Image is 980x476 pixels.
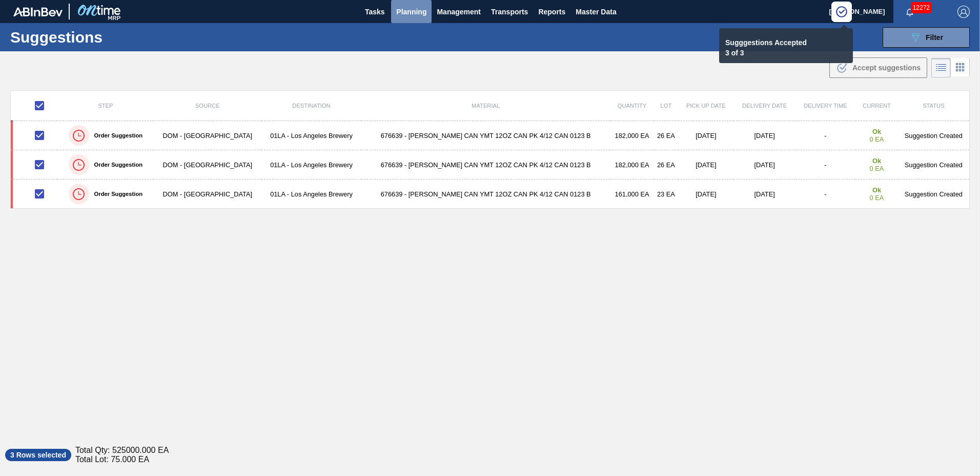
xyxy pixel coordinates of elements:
[795,150,855,180] td: -
[75,455,149,464] span: Total Lot: 75.000 EA
[195,103,220,109] span: Source
[678,180,733,209] td: [DATE]
[610,121,654,150] td: 182,000 EA
[154,180,262,209] td: DOM - [GEOGRAPHIC_DATA]
[292,103,330,109] span: Destination
[742,103,787,109] span: Delivery Date
[11,150,970,180] a: Order SuggestionDOM - [GEOGRAPHIC_DATA]01LA - Los Angeles Brewery676639 - [PERSON_NAME] CAN YMT 1...
[654,150,679,180] td: 26 EA
[829,57,927,78] button: Accept suggestions
[852,64,921,72] span: Accept suggestions
[957,6,970,18] img: Logout
[654,121,679,150] td: 26 EA
[491,6,528,18] span: Transports
[733,180,795,209] td: [DATE]
[795,121,855,150] td: -
[661,103,672,109] span: Lot
[610,180,654,209] td: 161,000 EA
[361,150,610,180] td: 676639 - [PERSON_NAME] CAN YMT 12OZ CAN PK 4/12 CAN 0123 B
[733,121,795,150] td: [DATE]
[926,33,943,42] span: Filter
[725,38,834,47] p: Sugggestions Accepted
[898,180,970,209] td: Suggestion Created
[898,121,970,150] td: Suggestion Created
[361,121,610,150] td: 676639 - [PERSON_NAME] CAN YMT 12OZ CAN PK 4/12 CAN 0123 B
[951,58,970,77] div: Card Vision
[678,121,733,150] td: [DATE]
[10,31,192,43] h1: Suggestions
[923,103,944,109] span: Status
[261,180,361,209] td: 01LA - Los Angeles Brewery
[870,194,884,202] span: 0 EA
[261,150,361,180] td: 01LA - Los Angeles Brewery
[89,191,142,197] label: Order Suggestion
[89,132,142,138] label: Order Suggestion
[98,103,113,109] span: Step
[870,135,884,143] span: 0 EA
[898,150,970,180] td: Suggestion Created
[75,446,169,455] span: Total Qty: 525000.000 EA
[89,162,142,168] label: Order Suggestion
[11,180,970,209] a: Order SuggestionDOM - [GEOGRAPHIC_DATA]01LA - Los Angeles Brewery676639 - [PERSON_NAME] CAN YMT 1...
[610,150,654,180] td: 182,000 EA
[13,7,63,16] img: TNhmsLtSVTkK8tSr43FrP2fwEKptu5GPRR3wAAAABJRU5ErkJggg==
[870,165,884,172] span: 0 EA
[576,6,616,18] span: Master Data
[872,157,881,165] strong: Ok
[618,103,647,109] span: Quantity
[872,186,881,194] strong: Ok
[883,27,970,48] button: Filter
[872,128,881,135] strong: Ok
[5,449,71,461] span: 3 Rows selected
[396,6,426,18] span: Planning
[893,5,926,19] button: Notifications
[472,103,500,109] span: Material
[733,150,795,180] td: [DATE]
[725,49,834,57] p: 3 of 3
[804,103,847,109] span: Delivery Time
[261,121,361,150] td: 01LA - Los Angeles Brewery
[154,150,262,180] td: DOM - [GEOGRAPHIC_DATA]
[863,103,891,109] span: Current
[154,121,262,150] td: DOM - [GEOGRAPHIC_DATA]
[795,180,855,209] td: -
[686,103,726,109] span: Pick up Date
[911,2,932,13] span: 12272
[678,150,733,180] td: [DATE]
[654,180,679,209] td: 23 EA
[363,6,386,18] span: Tasks
[361,180,610,209] td: 676639 - [PERSON_NAME] CAN YMT 12OZ CAN PK 4/12 CAN 0123 B
[835,5,848,18] img: Círculo Indicando o Processamento da operação
[538,6,565,18] span: Reports
[11,121,970,150] a: Order SuggestionDOM - [GEOGRAPHIC_DATA]01LA - Los Angeles Brewery676639 - [PERSON_NAME] CAN YMT 1...
[437,6,481,18] span: Management
[931,58,951,77] div: List Vision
